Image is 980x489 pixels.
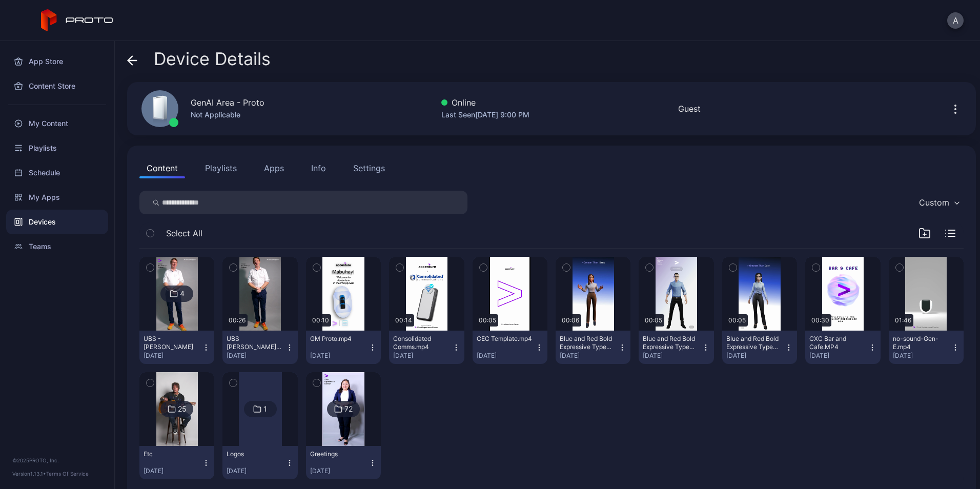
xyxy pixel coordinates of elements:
button: Content [139,158,185,178]
div: Blue and Red Bold Expressive Type Gadgets Static Snapchat Snap Ad.mp4 [726,335,783,351]
div: Consolidated Comms.mp4 [393,335,450,351]
div: GenAI Area - Proto [191,96,264,109]
div: [DATE] [227,467,285,475]
button: Blue and Red Bold Expressive Type Gadgets Static Snapchat Snap Ad-2.mp4[DATE] [639,331,713,364]
div: [DATE] [726,352,785,360]
div: 1 [263,404,267,414]
span: Select All [166,227,202,239]
a: My Apps [6,185,108,210]
button: Blue and Red Bold Expressive Type Gadgets Static Snapchat Snap Ad.mp4[DATE] [722,331,797,364]
a: App Store [6,49,108,74]
button: Info [304,158,333,178]
div: Guest [678,103,701,115]
button: Etc[DATE] [139,446,214,479]
button: Apps [257,158,291,178]
div: Greetings [310,450,366,458]
button: Playlists [198,158,244,178]
div: GM Proto.mp4 [310,335,366,343]
div: CXC Bar and Cafe.MP4 [809,335,866,351]
div: [DATE] [144,467,202,475]
div: [DATE] [809,352,868,360]
div: Custom [919,197,949,208]
div: [DATE] [477,352,535,360]
div: UBS Ryan v2.mp4 [227,335,283,351]
div: [DATE] [144,352,202,360]
div: Info [311,162,326,174]
button: CEC Template.mp4[DATE] [473,331,547,364]
a: Teams [6,234,108,259]
a: Schedule [6,160,108,185]
div: © 2025 PROTO, Inc. [12,456,102,464]
div: Last Seen [DATE] 9:00 PM [441,109,529,121]
button: A [947,12,964,29]
div: [DATE] [393,352,452,360]
div: UBS - Ryan [144,335,200,351]
span: Device Details [154,49,271,69]
div: 25 [178,404,187,414]
button: Greetings[DATE] [306,446,381,479]
a: Devices [6,210,108,234]
button: Logos[DATE] [222,446,297,479]
button: UBS [PERSON_NAME] v2.mp4[DATE] [222,331,297,364]
button: Settings [346,158,392,178]
div: [DATE] [893,352,951,360]
button: no-sound-Gen-E.mp4[DATE] [889,331,964,364]
div: [DATE] [560,352,618,360]
div: CEC Template.mp4 [477,335,533,343]
a: Content Store [6,74,108,98]
div: Not Applicable [191,109,264,121]
button: Blue and Red Bold Expressive Type Gadgets Static Snapchat Snap Ad-3.mp4[DATE] [556,331,630,364]
button: Custom [914,191,964,214]
button: CXC Bar and Cafe.MP4[DATE] [805,331,880,364]
div: Settings [353,162,385,174]
div: Blue and Red Bold Expressive Type Gadgets Static Snapchat Snap Ad-2.mp4 [643,335,699,351]
button: UBS - [PERSON_NAME][DATE] [139,331,214,364]
div: [DATE] [310,352,369,360]
div: [DATE] [227,352,285,360]
a: My Content [6,111,108,136]
a: Playlists [6,136,108,160]
div: Logos [227,450,283,458]
div: Online [441,96,529,109]
div: [DATE] [310,467,369,475]
button: GM Proto.mp4[DATE] [306,331,381,364]
span: Version 1.13.1 • [12,471,46,477]
div: Etc [144,450,200,458]
div: 72 [344,404,353,414]
div: 4 [180,289,185,298]
div: no-sound-Gen-E.mp4 [893,335,949,351]
a: Terms Of Service [46,471,89,477]
div: [DATE] [643,352,701,360]
div: Blue and Red Bold Expressive Type Gadgets Static Snapchat Snap Ad-3.mp4 [560,335,616,351]
button: Consolidated Comms.mp4[DATE] [389,331,464,364]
